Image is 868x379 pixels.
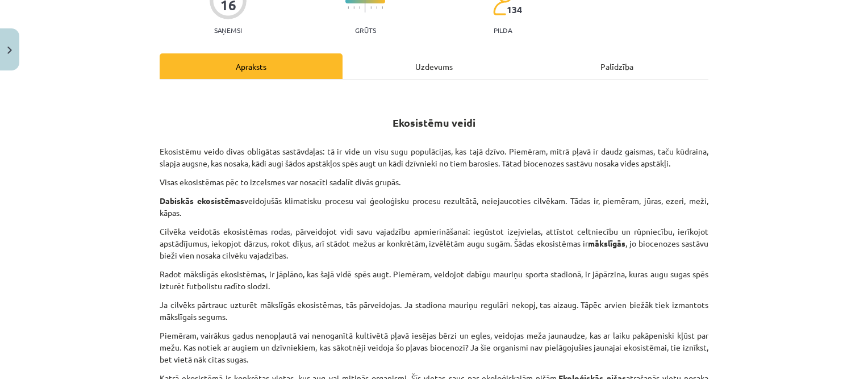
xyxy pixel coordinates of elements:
[507,5,522,15] span: 134
[160,195,708,219] p: veidojušās klimatisku procesu vai ģeoloģisku procesu rezultātā, neiejaucoties cilvēkam. Tādas ir,...
[376,6,377,9] img: icon-short-line-57e1e144782c952c97e751825c79c345078a6d821885a25fce030b3d8c18986b.svg
[494,26,512,34] p: pilda
[353,6,354,9] img: icon-short-line-57e1e144782c952c97e751825c79c345078a6d821885a25fce030b3d8c18986b.svg
[588,238,625,248] b: mākslīgās
[210,26,247,34] p: Saņemsi
[160,53,343,79] div: Apraksts
[359,6,360,9] img: icon-short-line-57e1e144782c952c97e751825c79c345078a6d821885a25fce030b3d8c18986b.svg
[160,268,708,292] p: Radot mākslīgās ekosistēmas, ir jāplāno, kas šajā vidē spēs augt. Piemēram, veidojot dabīgu mauri...
[393,116,475,129] strong: Ekosistēmu veidi
[370,6,372,9] img: icon-short-line-57e1e144782c952c97e751825c79c345078a6d821885a25fce030b3d8c18986b.svg
[348,6,349,9] img: icon-short-line-57e1e144782c952c97e751825c79c345078a6d821885a25fce030b3d8c18986b.svg
[160,145,708,169] p: Ekosistēmu veido divas obligātas sastāvdaļas: tā ir vide un visu sugu populācijas, kas tajā dzīvo...
[343,53,525,79] div: Uzdevums
[7,47,12,54] img: icon-close-lesson-0947bae3869378f0d4975bcd49f059093ad1ed9edebbc8119c70593378902aed.svg
[382,6,383,9] img: icon-short-line-57e1e144782c952c97e751825c79c345078a6d821885a25fce030b3d8c18986b.svg
[160,299,708,323] p: Ja cilvēks pārtrauc uzturēt mākslīgās ekosistēmas, tās pārveidojas. Ja stadiona mauriņu regulāri ...
[525,53,708,79] div: Palīdzība
[160,330,708,365] p: Piemēram, vairākus gadus nenopļautā vai nenoganītā kultivētā pļavā iesējas bērzi un egles, veidoj...
[160,226,708,261] p: Cilvēka veidotās ekosistēmas rodas, pārveidojot vidi savu vajadzību apmierināšanai: iegūstot izej...
[160,195,244,206] b: Dabiskās ekosistēmas
[355,26,376,34] p: Grūts
[160,176,708,188] p: Visas ekosistēmas pēc to izcelsmes var nosacīti sadalīt divās grupās.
